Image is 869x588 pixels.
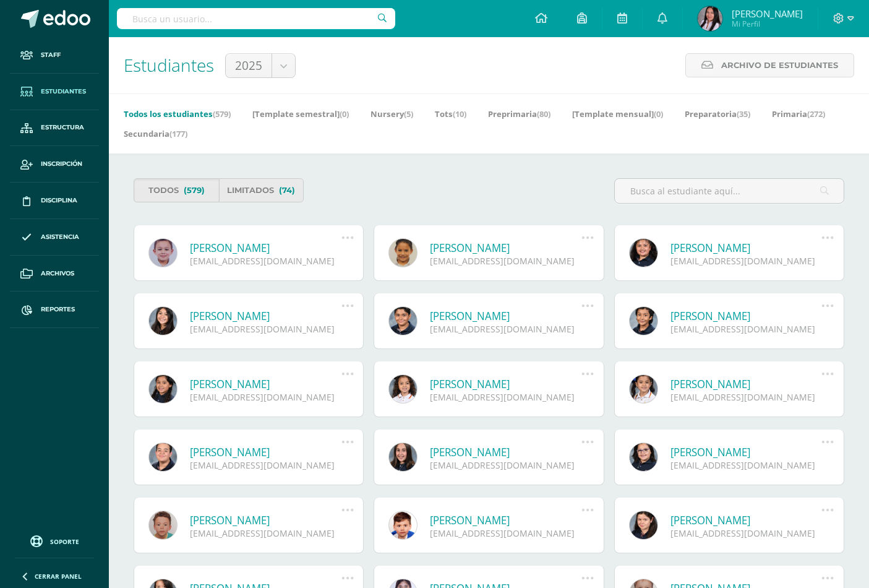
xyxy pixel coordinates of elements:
img: 1c4a8e29229ca7cba10d259c3507f649.png [698,6,722,31]
span: (579) [213,108,231,119]
a: [PERSON_NAME] [670,513,822,527]
input: Busca al estudiante aquí... [615,179,844,203]
div: [EMAIL_ADDRESS][DOMAIN_NAME] [670,391,822,403]
a: [PERSON_NAME] [190,445,341,459]
a: Asistencia [10,219,99,256]
div: [EMAIL_ADDRESS][DOMAIN_NAME] [670,255,822,267]
div: [EMAIL_ADDRESS][DOMAIN_NAME] [430,459,581,471]
a: Staff [10,37,99,74]
a: Nursery(5) [370,104,413,124]
span: (272) [807,108,825,119]
a: [Template mensual](0) [572,104,663,124]
a: [PERSON_NAME] [190,309,341,323]
a: Reportes [10,292,99,328]
a: Tots(10) [435,104,466,124]
span: Archivos [41,269,74,279]
div: [EMAIL_ADDRESS][DOMAIN_NAME] [430,323,581,335]
span: Staff [41,50,61,60]
a: Archivo de Estudiantes [685,53,854,77]
a: Secundaria(177) [124,124,187,144]
div: [EMAIL_ADDRESS][DOMAIN_NAME] [430,255,581,267]
span: Estudiantes [41,87,86,97]
a: [PERSON_NAME] [430,309,581,323]
div: [EMAIL_ADDRESS][DOMAIN_NAME] [190,527,341,539]
span: Reportes [41,305,75,314]
div: [EMAIL_ADDRESS][DOMAIN_NAME] [190,323,341,335]
a: [PERSON_NAME] [670,377,822,391]
span: [PERSON_NAME] [732,7,803,20]
div: [EMAIL_ADDRESS][DOMAIN_NAME] [190,459,341,471]
span: (10) [453,108,466,119]
a: [PERSON_NAME] [430,445,581,459]
a: [PERSON_NAME] [670,445,822,459]
a: [PERSON_NAME] [190,241,341,255]
span: Disciplina [41,196,77,205]
span: Estructura [41,123,84,132]
span: (5) [404,108,413,119]
a: Soporte [15,532,94,549]
span: (80) [537,108,550,119]
a: 2025 [226,54,295,77]
div: [EMAIL_ADDRESS][DOMAIN_NAME] [670,459,822,471]
a: Todos los estudiantes(579) [124,104,231,124]
span: (579) [184,179,205,202]
span: 2025 [235,54,262,77]
span: Soporte [50,537,79,546]
a: [PERSON_NAME] [190,377,341,391]
a: Primaria(272) [772,104,825,124]
span: (74) [279,179,295,202]
div: [EMAIL_ADDRESS][DOMAIN_NAME] [670,323,822,335]
span: (35) [737,108,750,119]
input: Busca un usuario... [117,8,395,29]
span: Mi Perfil [732,19,803,29]
div: [EMAIL_ADDRESS][DOMAIN_NAME] [670,527,822,539]
a: Preparatoria(35) [685,104,750,124]
span: (0) [340,108,349,119]
div: [EMAIL_ADDRESS][DOMAIN_NAME] [190,391,341,403]
a: [PERSON_NAME] [190,513,341,527]
span: Inscripción [41,159,82,169]
a: Preprimaria(80) [488,104,550,124]
a: Disciplina [10,183,99,219]
a: [PERSON_NAME] [430,513,581,527]
span: (177) [169,128,187,139]
div: [EMAIL_ADDRESS][DOMAIN_NAME] [430,391,581,403]
div: [EMAIL_ADDRESS][DOMAIN_NAME] [430,527,581,539]
a: [PERSON_NAME] [430,241,581,255]
a: Inscripción [10,146,99,183]
span: (0) [654,108,663,119]
a: [PERSON_NAME] [670,241,822,255]
div: [EMAIL_ADDRESS][DOMAIN_NAME] [190,255,341,267]
span: Archivo de Estudiantes [721,54,838,77]
a: Estructura [10,110,99,147]
a: [PERSON_NAME] [430,377,581,391]
a: Limitados(74) [219,178,304,202]
span: Asistencia [41,232,79,242]
a: [PERSON_NAME] [670,309,822,323]
a: Todos(579) [134,178,219,202]
span: Cerrar panel [35,572,82,581]
span: Estudiantes [124,53,214,77]
a: [Template semestral](0) [252,104,349,124]
a: Archivos [10,256,99,292]
a: Estudiantes [10,74,99,110]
